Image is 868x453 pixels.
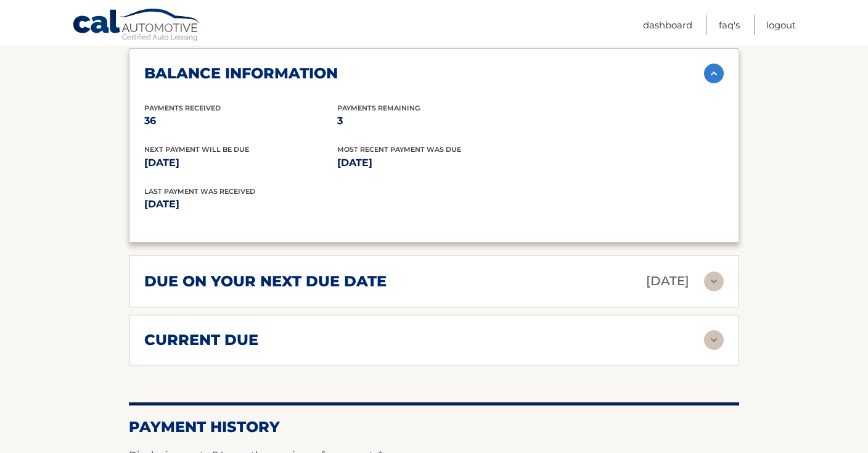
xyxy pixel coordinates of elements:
span: Most Recent Payment Was Due [337,145,461,154]
a: FAQ's [719,15,740,35]
img: accordion-rest.svg [704,330,724,350]
a: Dashboard [643,15,692,35]
img: accordion-rest.svg [704,272,724,291]
p: 36 [144,112,337,130]
h2: balance information [144,64,338,83]
p: [DATE] [646,270,689,292]
span: Payments Remaining [337,104,420,112]
img: accordion-active.svg [704,64,724,83]
span: Payments Received [144,104,221,112]
p: [DATE] [337,154,530,172]
p: [DATE] [144,154,337,172]
span: Last Payment was received [144,187,255,196]
a: Cal Automotive [72,8,202,44]
a: Logout [766,15,796,35]
h2: due on your next due date [144,272,387,291]
p: 3 [337,112,530,130]
p: [DATE] [144,196,434,213]
h2: current due [144,331,258,349]
h2: Payment History [129,418,739,436]
span: Next Payment will be due [144,145,249,154]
